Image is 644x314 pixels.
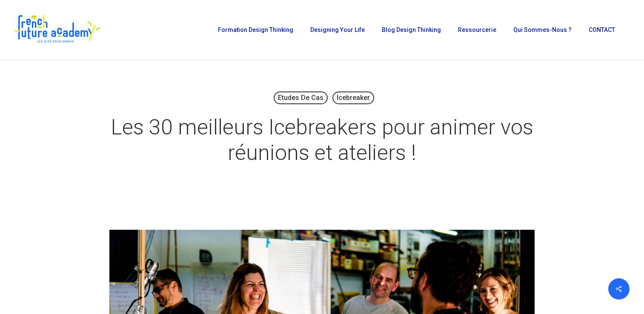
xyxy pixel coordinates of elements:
span: Formation Design Thinking [218,26,293,33]
a: CONTACT [584,27,619,33]
span: Blog Design Thinking [382,26,441,33]
span: Ressourcerie [458,26,496,33]
img: French Future Academy [12,13,102,47]
span: Designing Your Life [310,26,365,33]
a: Qui sommes-nous ? [509,27,576,33]
a: Blog Design Thinking [378,27,445,33]
h1: Les 30 meilleurs Icebreakers pour animer vos réunions et ateliers ! [109,106,535,174]
a: Icebreaker [332,91,374,104]
span: Qui sommes-nous ? [513,26,572,33]
a: Formation Design Thinking [214,27,298,33]
a: Ressourcerie [454,27,501,33]
a: Designing Your Life [306,27,369,33]
span: CONTACT [589,26,615,33]
a: Etudes de cas [274,91,328,104]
